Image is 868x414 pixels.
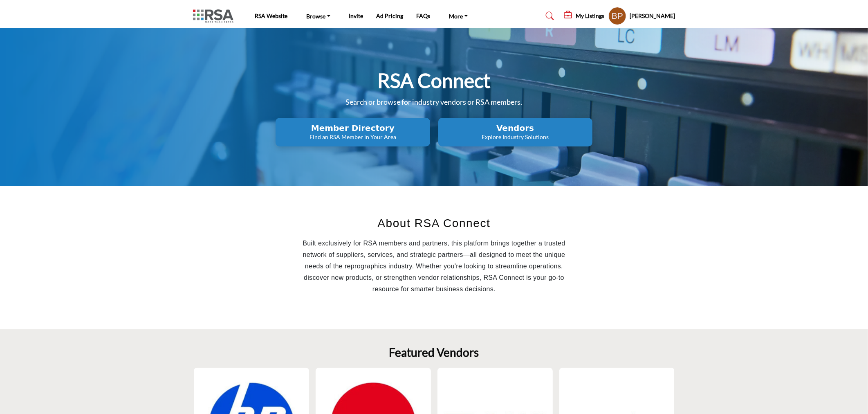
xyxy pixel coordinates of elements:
button: Vendors Explore Industry Solutions [438,118,592,146]
h2: Member Directory [278,123,427,133]
div: My Listings [564,11,604,21]
h2: About RSA Connect [293,215,575,232]
button: Show hide supplier dropdown [608,7,626,25]
h2: Featured Vendors [389,346,479,360]
a: More [444,10,474,22]
p: Built exclusively for RSA members and partners, this platform brings together a trusted network o... [293,238,575,295]
a: Browse [301,10,336,22]
p: Explore Industry Solutions [441,133,590,141]
h5: My Listings [576,12,604,20]
a: Search [538,9,560,22]
button: Member Directory Find an RSA Member in Your Area [276,118,430,146]
h2: Vendors [441,123,590,133]
h1: RSA Connect [377,68,491,93]
span: Search or browse for industry vendors or RSA members. [346,97,523,106]
a: Invite [349,12,363,19]
h5: [PERSON_NAME] [630,12,675,20]
a: FAQs [417,12,431,19]
img: Site Logo [193,9,238,23]
a: Ad Pricing [377,12,404,19]
a: RSA Website [255,12,287,19]
p: Find an RSA Member in Your Area [278,133,427,141]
